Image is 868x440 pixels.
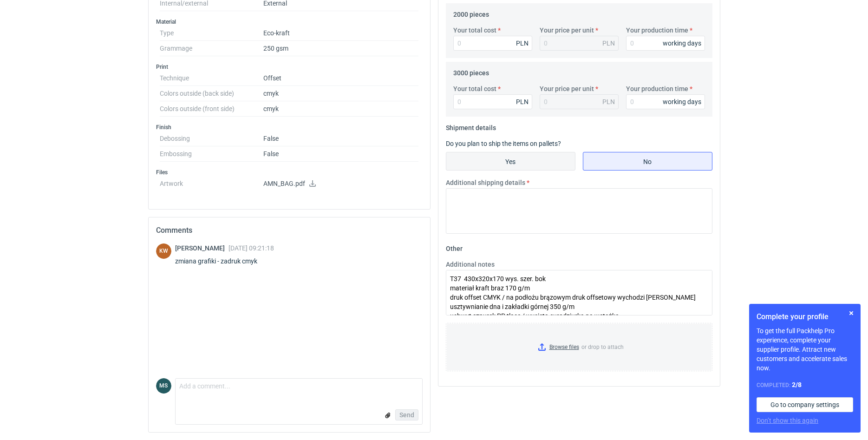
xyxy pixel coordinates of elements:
[540,84,594,93] label: Your price per unit
[160,41,263,56] dt: Grammage
[228,244,274,252] span: [DATE] 09:21:18
[156,378,171,394] div: Michał Sokołowski
[446,152,575,171] label: Yes
[663,39,701,48] div: working days
[156,225,423,236] h2: Comments
[446,140,561,147] label: Do you plan to ship the items on pallets?
[263,180,419,188] p: AMN_BAG.pdf
[453,26,496,35] label: Your total cost
[160,101,263,117] dt: Colors outside (front side)
[757,326,853,373] p: To get the full Packhelp Pro experience, complete your supplier profile. Attract new customers an...
[446,323,712,371] label: or drop to attach
[453,66,489,77] legend: 3000 pieces
[602,39,615,48] div: PLN
[626,84,688,93] label: Your production time
[160,86,263,101] dt: Colors outside (back side)
[156,243,171,259] div: Klaudia Wiśniewska
[453,7,489,18] legend: 2000 pieces
[263,86,419,101] dd: cmyk
[792,381,802,388] strong: 2 / 8
[160,26,263,41] dt: Type
[757,397,853,412] a: Go to company settings
[175,256,274,266] div: zmiana grafiki - zadruk cmyk
[453,36,532,51] input: 0
[175,244,228,252] span: [PERSON_NAME]
[626,36,705,51] input: 0
[540,26,594,35] label: Your price per unit
[446,241,463,252] legend: Other
[453,84,496,93] label: Your total cost
[156,18,423,26] h3: Material
[156,378,171,394] figcaption: MS
[446,178,525,187] label: Additional shipping details
[583,152,712,171] label: No
[399,412,414,418] span: Send
[757,311,853,322] h1: Complete your profile
[160,71,263,86] dt: Technique
[263,101,419,117] dd: cmyk
[663,97,701,106] div: working days
[757,380,853,390] div: Completed:
[263,131,419,146] dd: False
[156,243,171,259] figcaption: KW
[160,131,263,146] dt: Debossing
[453,94,532,109] input: 0
[263,41,419,56] dd: 250 gsm
[263,71,419,86] dd: Offset
[846,308,857,319] button: Skip for now
[156,169,423,176] h3: Files
[156,63,423,71] h3: Print
[156,124,423,131] h3: Finish
[446,260,495,269] label: Additional notes
[160,146,263,162] dt: Embossing
[626,26,688,35] label: Your production time
[160,176,263,195] dt: Artwork
[263,146,419,162] dd: False
[446,270,712,315] textarea: T37 430x320x170 wys. szer. bok materiał kraft braz 170 g/m druk offset CMYK / na podłożu brązowym...
[446,120,496,131] legend: Shipment details
[263,26,419,41] dd: Eco-kraft
[757,416,818,425] button: Don’t show this again
[516,97,529,106] div: PLN
[395,409,418,420] button: Send
[602,97,615,106] div: PLN
[626,94,705,109] input: 0
[516,39,529,48] div: PLN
